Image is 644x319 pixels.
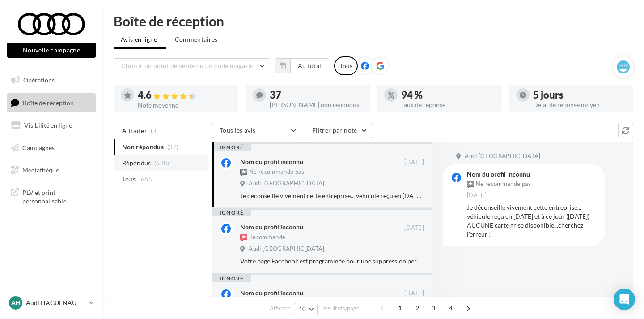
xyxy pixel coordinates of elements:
span: Répondus [122,159,151,168]
span: Visibilité en ligne [24,121,72,129]
button: 10 [295,303,318,315]
span: (665) [139,176,154,183]
div: [PERSON_NAME] non répondus [270,102,363,108]
div: Ne recommande pas [240,168,305,177]
span: Audi [GEOGRAPHIC_DATA] [249,245,324,253]
div: Je déconseille vivement cette entreprise... véhicule reçu en [DATE] et à ce jour ([DATE]) AUCUNE ... [467,203,597,239]
span: Médiathèque [22,166,59,173]
span: 4 [444,301,458,315]
a: PLV et print personnalisable [5,183,97,209]
a: Boîte de réception [5,93,97,112]
button: Choisir un point de vente ou un code magasin [114,58,270,73]
div: 5 jours [533,90,627,100]
a: Campagnes [5,138,97,157]
span: Opérations [23,76,55,84]
button: Nouvelle campagne [7,43,96,58]
div: ignoré [212,144,251,151]
span: PLV et print personnalisable [22,186,92,206]
img: not-recommended.png [467,181,474,188]
span: [DATE] [404,158,424,166]
span: Audi [GEOGRAPHIC_DATA] [249,180,324,188]
span: Choisir un point de vente ou un code magasin [121,62,254,69]
a: Visibilité en ligne [5,116,97,135]
button: Filtrer par note [305,123,372,138]
span: résultats/page [322,304,360,313]
button: Au total [275,58,329,73]
p: Audi HAGUENAU [26,298,85,307]
span: A traiter [122,126,147,135]
div: Ne recommande pas [467,179,531,189]
div: Votre page Facebook est programmée pour une suppression permanente en raison d'une publication qu... [240,257,424,266]
div: Tous [334,56,358,75]
div: Délai de réponse moyen [533,102,627,108]
span: 3 [426,301,441,315]
div: Note moyenne [138,102,231,108]
span: (0) [151,127,158,134]
div: Open Intercom Messenger [614,289,635,310]
span: [DATE] [467,191,487,199]
div: Nom du profil inconnu [240,157,303,166]
div: 94 % [401,90,495,100]
div: ignoré [212,209,251,216]
div: Je déconseille vivement cette entreprise... véhicule reçu en [DATE] et à ce jour ([DATE]) AUCUNE ... [240,191,424,200]
span: Boîte de réception [23,99,74,106]
span: [DATE] [404,289,424,297]
div: 4.6 [138,90,231,100]
a: Médiathèque [5,161,97,180]
div: Nom du profil inconnu [240,223,303,232]
span: Campagnes [22,144,55,151]
div: Nom du profil inconnu [467,171,531,177]
span: Audi [GEOGRAPHIC_DATA] [465,152,540,160]
img: not-recommended.png [240,169,247,176]
img: recommended.png [240,234,247,241]
span: Tous les avis [220,126,256,134]
button: Au total [290,58,329,73]
span: 1 [393,301,407,315]
div: Recommande [240,233,285,242]
div: Boîte de réception [114,14,633,28]
span: Commentaires [175,35,218,44]
a: AH Audi HAGUENAU [7,294,96,311]
span: (628) [154,159,169,167]
a: Opérations [5,71,97,90]
div: Nom du profil inconnu [240,289,303,297]
span: [DATE] [404,224,424,232]
div: Taux de réponse [401,102,495,108]
span: Afficher [270,304,290,313]
span: 10 [299,306,306,313]
div: ignoré [212,275,251,282]
span: Tous [122,175,136,184]
span: 2 [410,301,424,315]
button: Tous les avis [212,123,301,138]
span: AH [11,298,21,307]
div: 37 [270,90,363,100]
